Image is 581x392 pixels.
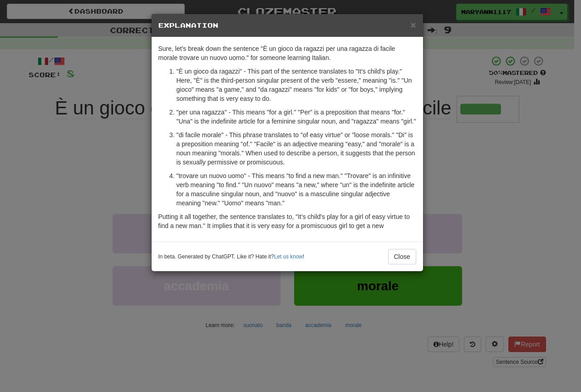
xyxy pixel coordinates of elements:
p: "trovare un nuovo uomo" - This means "to find a new man." "Trovare" is an infinitive verb meaning... [177,171,416,208]
h5: Explanation [158,21,416,30]
span: × [410,20,416,30]
p: "È un gioco da ragazzi" - This part of the sentence translates to "It's child's play." Here, "È" ... [177,67,416,103]
p: "di facile morale" - This phrase translates to "of easy virtue" or "loose morals." "Di" is a prep... [177,130,416,167]
p: Sure, let's break down the sentence "È un gioco da ragazzi per una ragazza di facile morale trova... [158,44,416,62]
p: Putting it all together, the sentence translates to, "It's child's play for a girl of easy virtue... [158,212,416,230]
button: Close [388,249,416,264]
button: Close [410,20,416,30]
p: "per una ragazza" - This means "for a girl." "Per" is a preposition that means "for." "Una" is th... [177,108,416,126]
a: Let us know [274,253,303,260]
small: In beta. Generated by ChatGPT. Like it? Hate it? ! [158,253,305,261]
